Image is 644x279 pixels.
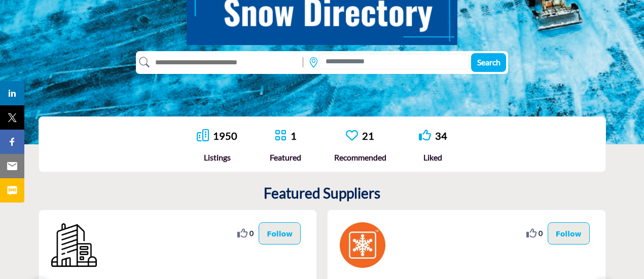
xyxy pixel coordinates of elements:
i: Go to Liked [419,129,431,141]
button: Follow [548,222,590,245]
p: Follow [556,228,582,239]
button: Search [471,53,506,72]
img: Tiger Calcium Services Inc. [51,222,97,268]
a: 34 [435,130,447,142]
p: Follow [267,228,293,239]
div: Recommended [334,151,386,164]
a: 1 [291,130,297,142]
a: Go to Featured [274,129,287,143]
img: Winter Equipment [340,222,385,268]
span: Search [477,57,500,67]
span: 0 [539,228,543,238]
span: 0 [249,228,254,238]
div: Liked [419,151,447,164]
div: Featured [270,151,301,164]
img: Rectangle%203585.svg [300,55,306,70]
button: Follow [259,222,301,245]
h2: Featured Suppliers [264,185,380,202]
a: Go to Recommended [346,129,358,143]
div: Listings [197,151,237,164]
a: 21 [362,130,374,142]
a: 1950 [213,130,237,142]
